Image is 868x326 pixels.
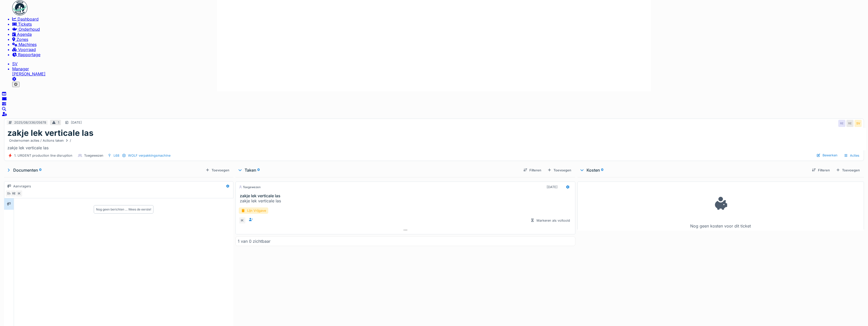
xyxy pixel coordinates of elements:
a: Voorraad [12,47,866,52]
span: Dashboard [18,17,39,22]
div: Toevoegen [203,167,231,173]
div: Lijn Vrijgave [239,207,268,214]
span: Agenda [17,32,32,37]
span: Rapportage [18,52,40,57]
img: Badge_color-CXgf-gQk.svg [12,0,27,15]
div: Filteren [810,167,832,173]
h3: zakje lek verticale las [240,193,573,198]
sup: 0 [601,168,603,173]
a: Zones [12,37,866,42]
a: Agenda [12,32,866,37]
sup: 0 [39,168,41,173]
span: Tickets [18,22,32,27]
span: Voorraad [18,47,36,52]
div: zakje lek verticale las [7,138,867,150]
div: RE [10,190,18,197]
a: SV Manager[PERSON_NAME] [12,61,866,76]
div: 1 [58,121,59,124]
li: [PERSON_NAME] [12,66,866,76]
a: Rapportage [12,52,866,57]
div: [DATE] [547,185,558,189]
div: Kosten [579,168,808,173]
div: Bewerken [814,152,840,158]
div: IK [15,190,23,197]
div: zakje lek verticale las [240,198,573,203]
div: Aanvragers [13,184,31,188]
h1: zakje lek verticale las [7,128,93,138]
div: 2025/08/336/05678 [14,121,46,124]
span: Onderhoud [19,27,40,32]
a: Dashboard [12,17,866,22]
div: Nog geen kosten voor dit ticket [581,184,861,229]
div: Filteren [521,167,543,173]
div: 1. URGENT production line disruption [14,154,72,157]
div: Toevoegen [834,167,862,173]
div: Ondernomen acties / Actions taken / [9,139,71,142]
div: RE [838,120,845,127]
div: [DATE] [71,121,82,124]
sup: 0 [257,168,260,173]
div: Taken [238,168,519,173]
div: Nog geen berichten … Wees de eerste! [96,207,151,211]
div: L68 [114,154,119,157]
li: SV [12,61,866,66]
span: Zones [17,37,28,42]
div: Acties [842,152,862,159]
div: Toegewezen [84,154,103,157]
div: Markeren als voltooid [528,218,572,223]
div: Manager [12,66,866,71]
a: Machines [12,42,866,47]
div: Documenten [6,168,203,173]
div: 1 van 0 zichtbaar [238,239,271,244]
div: SV [5,190,12,197]
span: Machines [19,42,37,47]
div: Toevoegen [545,167,573,173]
a: Tickets [12,22,866,27]
div: RE [846,120,854,127]
div: Toegewezen [239,185,261,189]
div: SV [855,120,862,127]
div: IK [239,217,246,224]
a: Onderhoud [12,27,866,32]
div: WOLF verpakkingsmachine [128,154,170,157]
